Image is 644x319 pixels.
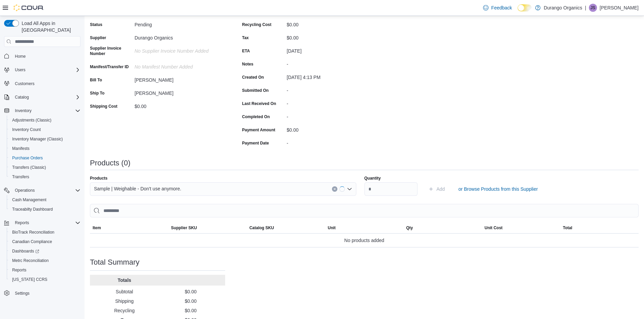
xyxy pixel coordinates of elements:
[1,186,83,195] button: Operations
[9,116,80,124] span: Adjustments (Classic)
[589,4,597,12] div: Jason Shelton
[332,186,337,192] button: Clear input
[9,163,49,171] a: Transfers (Classic)
[93,298,156,304] p: Shipping
[9,257,80,265] span: Metrc Reconciliation
[12,207,53,212] span: Traceabilty Dashboard
[135,75,225,83] div: [PERSON_NAME]
[1,288,83,298] button: Settings
[90,90,104,96] label: Ship To
[242,48,250,54] label: ETA
[7,237,83,246] button: Canadian Compliance
[1,65,83,75] button: Users
[7,275,83,284] button: [US_STATE] CCRS
[242,127,275,133] label: Payment Amount
[9,196,80,204] span: Cash Management
[15,54,26,59] span: Home
[287,19,377,27] div: $0.00
[14,4,44,11] img: Cova
[1,92,83,102] button: Catalog
[9,275,50,284] a: [US_STATE] CCRS
[12,219,32,227] button: Reports
[287,72,377,80] div: [DATE] 4:13 PM
[12,239,52,244] span: Canadian Compliance
[328,225,336,231] span: Unit
[242,88,269,93] label: Submitted On
[90,35,106,41] label: Supplier
[563,225,572,231] span: Total
[90,222,168,233] button: Item
[9,247,42,255] a: Dashboards
[585,4,586,12] p: |
[9,266,80,274] span: Reports
[403,222,482,233] button: Qty
[15,291,29,296] span: Settings
[242,140,269,146] label: Payment Date
[93,225,101,231] span: Item
[12,197,46,203] span: Cash Management
[4,48,80,316] nav: Complex example
[7,205,83,214] button: Traceabilty Dashboard
[12,127,41,132] span: Inventory Count
[15,220,29,225] span: Reports
[458,186,538,192] span: or Browse Products from this Supplier
[7,265,83,275] button: Reports
[7,125,83,134] button: Inventory Count
[544,4,582,12] p: Durango Organics
[12,289,80,297] span: Settings
[12,93,31,101] button: Catalog
[7,163,83,172] button: Transfers (Classic)
[287,59,377,67] div: -
[9,126,80,134] span: Inventory Count
[12,165,46,170] span: Transfers (Classic)
[347,186,352,192] button: Open list of options
[456,182,541,196] button: or Browse Products from this Supplier
[12,136,63,142] span: Inventory Manager (Classic)
[90,159,130,167] h3: Products (0)
[560,222,639,233] button: Total
[90,22,102,27] label: Status
[491,4,512,11] span: Feedback
[9,228,57,236] a: BioTrack Reconciliation
[7,256,83,265] button: Metrc Reconciliation
[9,205,55,213] a: Traceabilty Dashboard
[135,88,225,96] div: [PERSON_NAME]
[12,52,80,60] span: Home
[93,277,156,284] p: Totals
[287,85,377,93] div: -
[9,173,32,181] a: Transfers
[7,246,83,256] a: Dashboards
[135,19,225,27] div: Pending
[242,114,270,119] label: Completed On
[135,46,225,54] div: No Supplier Invoice Number added
[9,154,46,162] a: Purchase Orders
[12,174,29,180] span: Transfers
[406,225,413,231] span: Qty
[9,144,80,153] span: Manifests
[9,126,44,134] a: Inventory Count
[12,155,43,161] span: Purchase Orders
[9,238,55,246] a: Canadian Compliance
[12,267,26,273] span: Reports
[90,176,108,181] label: Products
[1,106,83,115] button: Inventory
[15,188,35,193] span: Operations
[247,222,325,233] button: Catalog SKU
[135,101,225,109] div: $0.00
[135,61,225,70] div: No Manifest Number added
[12,107,34,115] button: Inventory
[19,20,80,33] span: Load All Apps in [GEOGRAPHIC_DATA]
[287,111,377,119] div: -
[159,298,222,304] p: $0.00
[15,67,25,73] span: Users
[436,186,445,192] span: Add
[12,117,51,123] span: Adjustments (Classic)
[12,79,80,88] span: Customers
[249,225,274,231] span: Catalog SKU
[287,138,377,146] div: -
[171,225,197,231] span: Supplier SKU
[12,258,49,263] span: Metrc Reconciliation
[287,125,377,133] div: $0.00
[9,135,80,143] span: Inventory Manager (Classic)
